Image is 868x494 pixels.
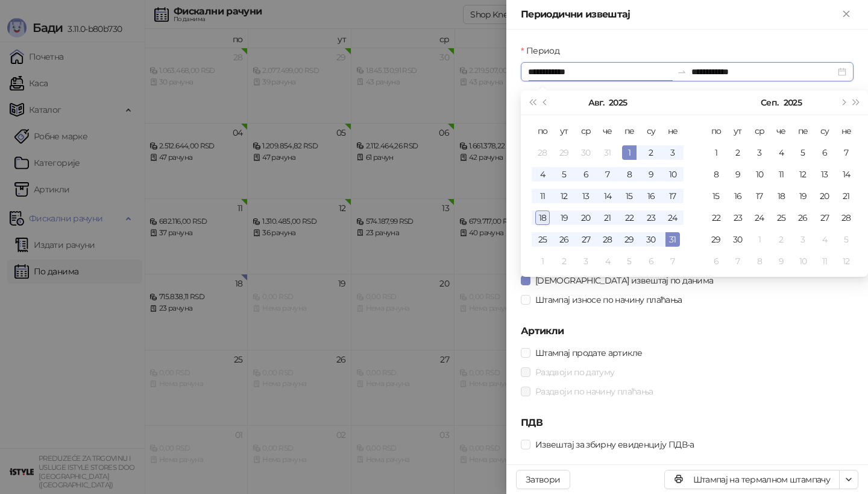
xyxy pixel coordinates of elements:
[640,207,662,229] td: 2025-08-23
[535,254,550,268] div: 1
[600,211,615,225] div: 21
[770,120,792,142] th: че
[835,229,857,250] td: 2025-10-05
[792,142,814,163] td: 2025-09-05
[530,346,647,359] span: Штампај продате артикле
[600,167,615,182] div: 7
[662,185,684,207] td: 2025-08-17
[731,189,745,203] div: 16
[727,185,749,207] td: 2025-09-16
[727,142,749,163] td: 2025-09-02
[530,293,687,306] span: Штампај износе по начину плаћања
[814,250,835,272] td: 2025-10-11
[749,229,770,250] td: 2025-10-01
[665,167,680,182] div: 10
[835,142,857,163] td: 2025-09-07
[727,229,749,250] td: 2025-09-30
[749,207,770,229] td: 2025-09-24
[774,211,788,225] div: 25
[532,207,553,229] td: 2025-08-18
[761,90,778,115] button: Изабери месец
[516,470,570,489] button: Затвори
[709,189,723,203] div: 15
[817,189,832,203] div: 20
[774,232,788,247] div: 2
[814,163,835,185] td: 2025-09-13
[731,145,745,160] div: 2
[814,120,835,142] th: су
[579,145,593,160] div: 30
[774,145,788,160] div: 4
[752,167,767,182] div: 10
[850,90,863,115] button: Следећа година (Control + right)
[796,145,810,160] div: 5
[521,416,854,430] h5: ПДВ
[597,120,618,142] th: че
[839,7,854,22] button: Close
[579,189,593,203] div: 13
[814,142,835,163] td: 2025-09-06
[727,207,749,229] td: 2025-09-23
[553,120,575,142] th: ут
[665,189,680,203] div: 17
[600,254,615,268] div: 4
[553,250,575,272] td: 2025-09-02
[814,229,835,250] td: 2025-10-04
[532,250,553,272] td: 2025-09-01
[749,120,770,142] th: ср
[662,229,684,250] td: 2025-08-31
[752,232,767,247] div: 1
[705,250,727,272] td: 2025-10-06
[644,232,658,247] div: 30
[521,7,839,22] div: Периодични извештај
[553,229,575,250] td: 2025-08-26
[839,167,854,182] div: 14
[662,120,684,142] th: не
[535,145,550,160] div: 28
[749,185,770,207] td: 2025-09-17
[752,145,767,160] div: 3
[575,229,597,250] td: 2025-08-27
[835,120,857,142] th: не
[579,254,593,268] div: 3
[770,250,792,272] td: 2025-10-09
[609,90,627,115] button: Изабери годину
[677,67,687,77] span: to
[792,120,814,142] th: пе
[597,250,618,272] td: 2025-09-04
[557,254,571,268] div: 2
[597,207,618,229] td: 2025-08-21
[618,142,640,163] td: 2025-08-01
[752,254,767,268] div: 8
[705,142,727,163] td: 2025-09-01
[535,167,550,182] div: 4
[709,232,723,247] div: 29
[677,67,687,77] span: swap-right
[665,232,680,247] div: 31
[774,189,788,203] div: 18
[770,142,792,163] td: 2025-09-04
[528,65,672,78] input: Период
[535,211,550,225] div: 18
[749,250,770,272] td: 2025-10-08
[792,163,814,185] td: 2025-09-12
[705,185,727,207] td: 2025-09-15
[535,232,550,247] div: 25
[749,163,770,185] td: 2025-09-10
[532,120,553,142] th: по
[575,207,597,229] td: 2025-08-20
[731,211,745,225] div: 23
[553,142,575,163] td: 2025-07-29
[530,366,619,379] span: Раздвоји по датуму
[774,254,788,268] div: 9
[532,229,553,250] td: 2025-08-25
[553,185,575,207] td: 2025-08-12
[597,142,618,163] td: 2025-07-31
[814,185,835,207] td: 2025-09-20
[749,142,770,163] td: 2025-09-03
[817,167,832,182] div: 13
[597,163,618,185] td: 2025-08-07
[622,167,637,182] div: 8
[557,189,571,203] div: 12
[709,167,723,182] div: 8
